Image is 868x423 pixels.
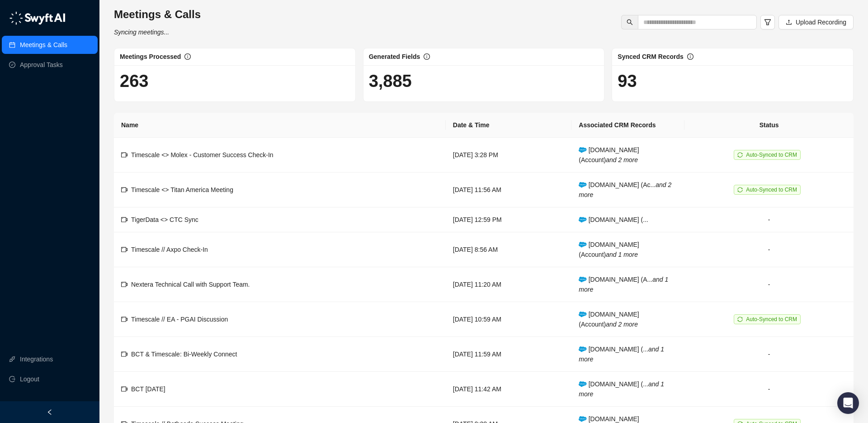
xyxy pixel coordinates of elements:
span: video-camera [121,152,127,158]
span: upload [786,19,792,25]
td: [DATE] 11:56 AM [446,173,572,207]
td: - [684,337,854,372]
td: - [684,232,854,267]
span: Timescale // EA - PGAI Discussion [131,316,228,323]
td: - [684,372,854,407]
span: search [627,19,633,25]
a: Meetings & Calls [20,36,67,54]
span: BCT [DATE] [131,385,165,393]
th: Status [684,113,854,138]
span: left [47,409,53,415]
span: video-camera [121,246,127,253]
span: TigerData <> CTC Sync [131,216,198,223]
span: video-camera [121,386,127,392]
i: and 1 more [579,346,664,363]
span: Logout [20,370,39,388]
h1: 3,885 [369,71,599,91]
th: Associated CRM Records [571,113,684,138]
span: sync [737,152,743,158]
i: and 2 more [606,156,638,163]
a: Approval Tasks [20,56,63,74]
i: Syncing meetings... [114,29,169,36]
i: and 2 more [579,181,671,198]
i: and 2 more [606,321,638,328]
h1: 263 [120,71,350,91]
img: logo-05li4sbe.png [9,11,66,25]
span: sync [737,317,743,322]
div: Open Intercom Messenger [837,392,859,414]
span: [DOMAIN_NAME] (... [579,216,648,223]
td: [DATE] 11:59 AM [446,337,572,372]
span: Nextera Technical Call with Support Team. [131,281,250,288]
td: [DATE] 10:59 AM [446,302,572,337]
h3: Meetings & Calls [114,7,201,22]
span: Timescale // Axpo Check-In [131,246,208,253]
span: BCT & Timescale: Bi-Weekly Connect [131,351,237,358]
span: sync [737,187,743,192]
i: and 1 more [606,251,638,258]
span: info-circle [687,53,693,60]
td: [DATE] 11:20 AM [446,267,572,302]
span: Meetings Processed [120,53,181,60]
span: [DOMAIN_NAME] (A... [579,276,668,293]
h1: 93 [618,71,848,91]
span: [DOMAIN_NAME] (Ac... [579,181,671,198]
td: [DATE] 3:28 PM [446,138,572,173]
td: [DATE] 12:59 PM [446,207,572,232]
th: Name [114,113,446,138]
span: info-circle [184,53,191,60]
i: and 1 more [579,276,668,293]
span: Generated Fields [369,53,420,60]
span: Auto-Synced to CRM [746,152,797,158]
span: [DOMAIN_NAME] (Account) [579,311,639,328]
a: Integrations [20,350,53,368]
span: Timescale <> Titan America Meeting [131,186,233,193]
span: filter [764,19,771,26]
span: video-camera [121,216,127,223]
span: Synced CRM Records [618,53,683,60]
td: [DATE] 8:56 AM [446,232,572,267]
span: Timescale <> Molex - Customer Success Check-In [131,151,274,159]
i: and 1 more [579,380,664,398]
span: video-camera [121,187,127,193]
span: info-circle [424,53,430,60]
span: logout [9,376,15,382]
span: Auto-Synced to CRM [746,316,797,322]
span: video-camera [121,351,127,357]
span: [DOMAIN_NAME] (Account) [579,146,639,163]
span: Auto-Synced to CRM [746,187,797,193]
button: Upload Recording [778,15,854,29]
span: [DOMAIN_NAME] (... [579,380,664,398]
span: [DOMAIN_NAME] (... [579,346,664,363]
span: Upload Recording [796,17,846,27]
span: video-camera [121,281,127,288]
td: [DATE] 11:42 AM [446,372,572,407]
th: Date & Time [446,113,572,138]
span: video-camera [121,316,127,322]
span: [DOMAIN_NAME] (Account) [579,241,639,258]
td: - [684,207,854,232]
td: - [684,267,854,302]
